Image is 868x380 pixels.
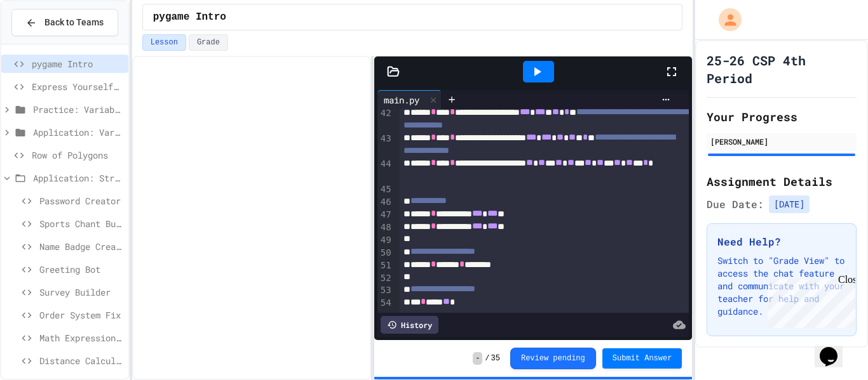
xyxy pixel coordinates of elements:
div: 47 [377,209,393,221]
span: Practice: Variables/Print [33,103,123,116]
button: Back to Teams [11,9,118,36]
div: 49 [377,234,393,247]
span: Math Expression Debugger [39,331,123,344]
span: Password Creator [39,194,123,207]
span: Due Date: [707,197,764,212]
button: Submit Answer [602,348,682,369]
span: pygame Intro [32,57,123,70]
span: 35 [491,353,500,364]
h2: Your Progress [707,108,857,126]
button: Grade [189,34,228,51]
div: 43 [377,133,393,158]
span: Application: Variables/Print [33,126,123,139]
button: Lesson [142,34,186,51]
span: / [485,353,489,364]
div: 51 [377,259,393,272]
div: 44 [377,158,393,183]
span: [DATE] [769,195,810,213]
span: - [473,352,482,365]
span: Survey Builder [39,285,123,299]
div: History [381,316,438,334]
span: Sports Chant Builder [39,217,123,230]
iframe: chat widget [763,274,855,328]
div: 45 [377,183,393,196]
div: 53 [377,284,393,297]
div: 46 [377,196,393,209]
span: Submit Answer [613,353,672,364]
span: Distance Calculator [39,354,123,367]
div: My Account [705,5,745,34]
span: Name Badge Creator [39,240,123,253]
div: 42 [377,107,393,133]
span: Express Yourself in Python! [32,80,123,93]
span: Greeting Bot [39,263,123,276]
button: Review pending [510,348,596,369]
div: 50 [377,247,393,259]
div: [PERSON_NAME] [710,136,853,147]
p: Switch to "Grade View" to access the chat feature and communicate with your teacher for help and ... [717,254,846,318]
span: pygame Intro [153,10,226,25]
div: Chat with us now!Close [5,5,88,81]
div: 48 [377,221,393,234]
iframe: chat widget [815,329,855,367]
div: 54 [377,297,393,310]
div: 52 [377,272,393,285]
span: Row of Polygons [32,148,123,162]
span: Order System Fix [39,308,123,322]
h1: 25-26 CSP 4th Period [707,51,857,87]
div: main.py [377,90,442,109]
h3: Need Help? [717,234,846,249]
div: main.py [377,93,426,107]
span: Application: Strings, Inputs, Math [33,171,123,185]
h2: Assignment Details [707,173,857,190]
span: Back to Teams [44,16,104,29]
